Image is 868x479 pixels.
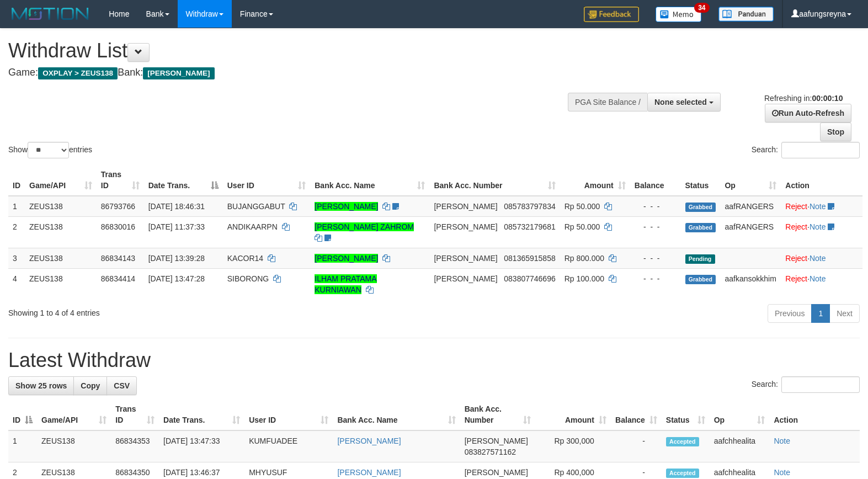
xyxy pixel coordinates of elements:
[781,216,862,248] td: ·
[685,275,716,284] span: Grabbed
[101,222,135,231] span: 86830016
[765,104,851,123] a: Run Auto-Refresh
[685,223,716,232] span: Grabbed
[465,468,528,477] span: [PERSON_NAME]
[8,376,74,395] a: Show 25 rows
[694,3,709,13] span: 34
[685,254,715,264] span: Pending
[223,164,311,196] th: User ID: activate to sort column ascending
[720,164,781,196] th: Op: activate to sort column ascending
[465,448,516,456] span: Copy 083827571162 to clipboard
[8,196,25,217] td: 1
[565,202,600,211] span: Rp 50.000
[159,399,244,430] th: Date Trans.: activate to sort column ascending
[38,67,118,79] span: OXPLAY > ZEUS138
[8,248,25,268] td: 3
[148,222,205,231] span: [DATE] 11:37:33
[568,93,647,111] div: PGA Site Balance /
[504,202,555,211] span: Copy 085783797834 to clipboard
[504,222,555,231] span: Copy 085732179681 to clipboard
[8,430,37,462] td: 1
[781,376,860,393] input: Search:
[101,254,135,263] span: 86834143
[315,254,378,263] a: [PERSON_NAME]
[8,349,860,371] h1: Latest Withdraw
[25,196,97,217] td: ZEUS138
[25,268,97,300] td: ZEUS138
[812,94,843,103] strong: 00:00:10
[666,469,699,478] span: Accepted
[310,164,429,196] th: Bank Acc. Name: activate to sort column ascending
[635,273,677,284] div: - - -
[718,7,774,22] img: panduan.png
[611,430,662,462] td: -
[148,202,205,211] span: [DATE] 18:46:31
[781,164,862,196] th: Action
[81,381,100,390] span: Copy
[565,254,604,263] span: Rp 800.000
[781,248,862,268] td: ·
[244,430,333,462] td: KUMFUADEE
[37,430,111,462] td: ZEUS138
[535,399,611,430] th: Amount: activate to sort column ascending
[647,93,721,111] button: None selected
[774,468,790,477] a: Note
[8,6,92,22] img: MOTION_logo.png
[434,202,497,211] span: [PERSON_NAME]
[8,303,353,318] div: Showing 1 to 4 of 4 entries
[810,274,826,283] a: Note
[810,254,826,263] a: Note
[15,381,67,390] span: Show 25 rows
[774,437,790,445] a: Note
[681,164,721,196] th: Status
[315,222,414,231] a: [PERSON_NAME] ZAHROM
[148,254,205,263] span: [DATE] 13:39:28
[811,304,830,323] a: 1
[781,142,860,158] input: Search:
[635,253,677,264] div: - - -
[720,196,781,217] td: aafRANGERS
[333,399,460,430] th: Bank Acc. Name: activate to sort column ascending
[820,123,851,141] a: Stop
[8,164,25,196] th: ID
[630,164,681,196] th: Balance
[429,164,560,196] th: Bank Acc. Number: activate to sort column ascending
[465,437,528,445] span: [PERSON_NAME]
[97,164,144,196] th: Trans ID: activate to sort column ascending
[504,254,555,263] span: Copy 081365915858 to clipboard
[764,94,843,103] span: Refreshing in:
[635,201,677,212] div: - - -
[710,399,770,430] th: Op: activate to sort column ascending
[720,268,781,300] td: aafkansokkhim
[434,254,497,263] span: [PERSON_NAME]
[560,164,630,196] th: Amount: activate to sort column ascending
[227,254,263,263] span: KACOR14
[810,202,826,211] a: Note
[25,216,97,248] td: ZEUS138
[106,376,137,395] a: CSV
[434,274,497,283] span: [PERSON_NAME]
[111,399,159,430] th: Trans ID: activate to sort column ascending
[315,202,378,211] a: [PERSON_NAME]
[662,399,710,430] th: Status: activate to sort column ascending
[768,304,812,323] a: Previous
[8,142,92,158] label: Show entries
[752,376,860,393] label: Search:
[25,248,97,268] td: ZEUS138
[656,7,702,22] img: Button%20Memo.svg
[781,268,862,300] td: ·
[144,164,223,196] th: Date Trans.: activate to sort column descending
[143,67,214,79] span: [PERSON_NAME]
[227,274,269,283] span: SIBORONG
[654,98,707,107] span: None selected
[785,254,807,263] a: Reject
[685,203,716,212] span: Grabbed
[101,274,135,283] span: 86834414
[337,437,401,445] a: [PERSON_NAME]
[785,202,807,211] a: Reject
[769,399,860,430] th: Action
[315,274,376,294] a: ILHAM PRATAMA KURNIAWAN
[8,399,37,430] th: ID: activate to sort column descending
[227,222,278,231] span: ANDIKAARPN
[666,437,699,446] span: Accepted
